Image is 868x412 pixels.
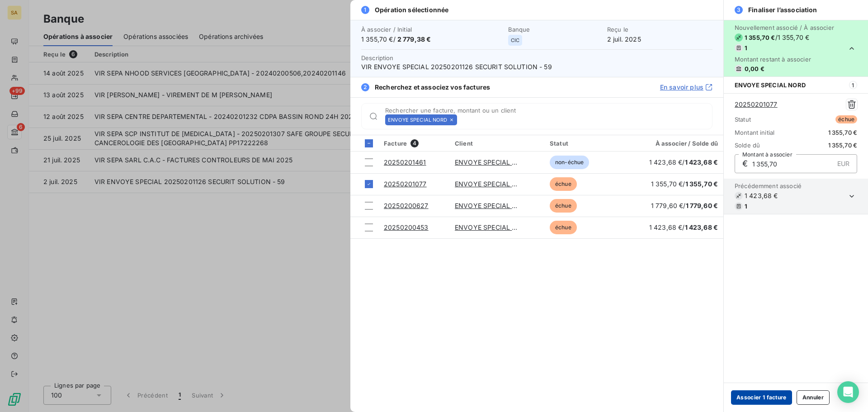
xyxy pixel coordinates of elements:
span: / 1 355,70 € [775,33,810,42]
a: ENVOYE SPECIAL NORD [455,158,531,166]
span: 1 355,70 € [745,34,775,41]
span: 1 423,68 € [735,191,802,200]
span: CIC [511,38,519,43]
a: 20250200627 [384,202,429,209]
span: 1 779,60 € / [651,202,718,209]
span: À associer / Initial [361,26,503,33]
span: 1 779,60 € [686,202,718,209]
span: Précédemment associé [735,182,802,189]
span: 1 [745,44,747,52]
a: 20250200453 [384,223,429,231]
span: 2 779,38 € [397,35,431,43]
a: 20250201461 [384,158,426,166]
a: ENVOYE SPECIAL NORD [455,202,531,209]
span: échue [550,221,577,234]
span: Banque [508,26,602,33]
div: Facture [384,139,444,147]
span: échue [835,115,857,123]
a: ENVOYE SPECIAL NORD [455,223,531,231]
span: 1 355,70 € / [651,180,718,188]
span: 1 355,70 € [828,129,858,136]
button: Annuler [797,390,830,405]
span: 1 423,68 € [685,223,718,231]
div: Open Intercom Messenger [837,381,859,403]
span: Montant restant à associer [735,56,834,63]
span: Recherchez et associez vos factures [375,83,490,92]
span: Solde dû [735,142,760,149]
span: Statut [735,116,751,123]
a: 20250201077 [735,100,778,109]
div: 2 juil. 2025 [607,26,712,44]
span: 1 355,70 € [685,180,718,188]
span: 4 [410,139,419,147]
span: 1 355,70 € [828,142,858,149]
span: 1 [745,203,747,210]
span: Description [361,54,394,62]
a: En savoir plus [660,83,712,92]
span: Nouvellement associé / À associer [735,24,834,31]
a: ENVOYE SPECIAL NORD [455,180,531,188]
span: 1 355,70 € / [361,35,503,44]
span: non-échue [550,156,589,169]
button: Associer 1 facture [731,390,792,405]
div: Client [455,140,539,147]
span: 3 [735,6,743,14]
span: 2 [361,83,369,91]
div: À associer / Solde dû [626,140,718,147]
span: Montant initial [735,129,774,136]
span: ENVOYE SPECIAL NORD [735,81,806,89]
span: 1 423,68 € / [649,223,718,231]
div: Statut [550,140,615,147]
span: 1 [849,81,857,89]
span: Finaliser l’association [748,5,817,14]
span: 0,00 € [745,65,764,72]
span: Reçu le [607,26,712,33]
span: échue [550,199,577,213]
span: 1 [361,6,369,14]
a: 20250201077 [384,180,427,188]
span: 1 423,68 € / [649,158,718,166]
span: 1 423,68 € [685,158,718,166]
span: ENVOYE SPECIAL NORD [388,117,447,123]
span: VIR ENVOYE SPECIAL 20250201126 SECURIT SOLUTION - 59 [361,62,712,71]
input: placeholder [461,115,712,124]
span: échue [550,177,577,191]
span: Opération sélectionnée [375,5,448,14]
